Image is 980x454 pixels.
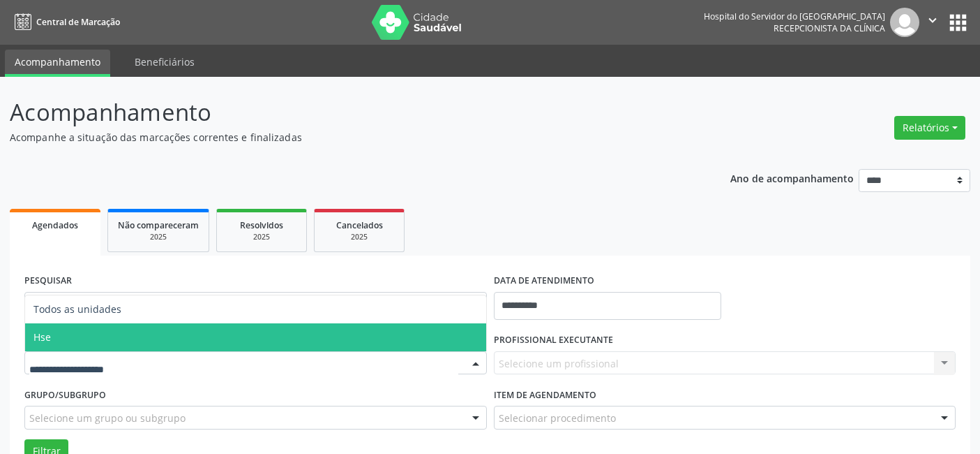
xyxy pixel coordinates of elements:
span: Não compareceram [118,219,199,231]
span: Todos as unidades [33,302,121,316]
button:  [919,8,946,37]
label: Item de agendamento [494,384,596,406]
p: Ano de acompanhamento [730,169,854,186]
a: Beneficiários [125,50,204,74]
span: Recepcionista da clínica [774,22,885,34]
div: Hospital do Servidor do [GEOGRAPHIC_DATA] [704,10,885,22]
div: 2025 [227,232,296,242]
div: 2025 [118,232,199,242]
span: Cancelados [336,219,383,231]
button: Relatórios [894,116,965,140]
span: Resolvidos [240,219,283,231]
span: Hse [33,330,51,344]
a: Central de Marcação [10,10,120,34]
span: Selecionar procedimento [499,411,616,425]
div: 2025 [324,232,394,242]
img: img [890,8,919,37]
label: DATA DE ATENDIMENTO [494,270,594,292]
label: Grupo/Subgrupo [24,384,106,406]
button: apps [946,10,970,35]
label: PROFISSIONAL EXECUTANTE [494,330,613,351]
label: PESQUISAR [24,270,72,292]
a: Acompanhamento [5,50,110,77]
span: Selecione um grupo ou subgrupo [29,411,186,425]
span: Central de Marcação [36,16,120,28]
i:  [925,13,940,28]
span: Agendados [32,219,78,231]
p: Acompanhamento [10,95,682,130]
p: Acompanhe a situação das marcações correntes e finalizadas [10,130,682,145]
